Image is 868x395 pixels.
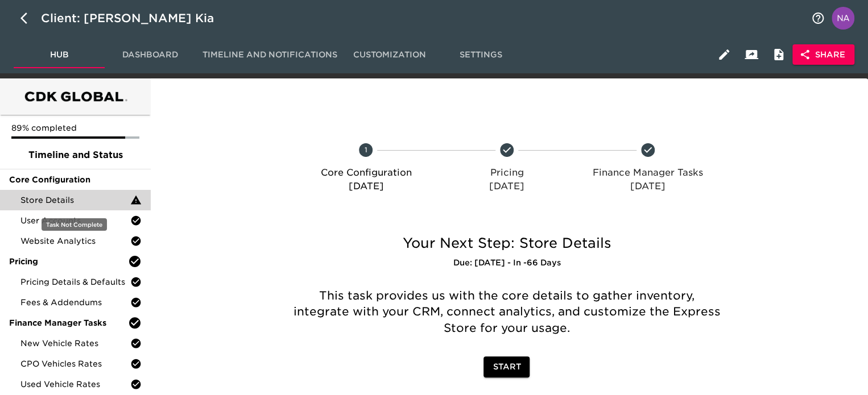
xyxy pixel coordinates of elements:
[300,180,432,193] p: [DATE]
[710,41,738,68] button: Edit Hub
[111,48,189,62] span: Dashboard
[792,44,854,65] button: Share
[351,48,428,62] span: Customization
[20,297,130,308] span: Fees & Addendums
[441,166,573,180] p: Pricing
[282,257,732,269] h6: Due: [DATE] - In -66 Days
[282,234,732,252] h5: Your Next Step: Store Details
[804,5,832,32] button: notifications
[765,41,792,68] button: Internal Notes and Comments
[493,360,520,374] span: Start
[582,166,714,180] p: Finance Manager Tasks
[9,317,128,329] span: Finance Manager Tasks
[582,180,714,193] p: [DATE]
[20,358,130,369] span: CPO Vehicles Rates
[300,166,432,180] p: Core Configuration
[9,256,128,267] span: Pricing
[801,48,845,62] span: Share
[441,180,573,193] p: [DATE]
[11,122,139,134] p: 89% completed
[41,9,230,27] div: Client: [PERSON_NAME] Kia
[442,48,519,62] span: Settings
[20,48,98,62] span: Hub
[20,194,130,206] span: Store Details
[738,41,765,68] button: Client View
[20,276,130,288] span: Pricing Details & Defaults
[20,235,130,247] span: Website Analytics
[293,289,724,335] span: This task provides us with the core details to gather inventory, integrate with your CRM, connect...
[9,174,142,185] span: Core Configuration
[20,215,130,226] span: User Accounts
[483,356,530,377] button: Start
[9,148,142,162] span: Timeline and Status
[832,7,854,30] img: Profile
[20,379,130,390] span: Used Vehicle Rates
[365,145,367,154] text: 1
[202,48,337,62] span: Timeline and Notifications
[20,338,130,349] span: New Vehicle Rates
